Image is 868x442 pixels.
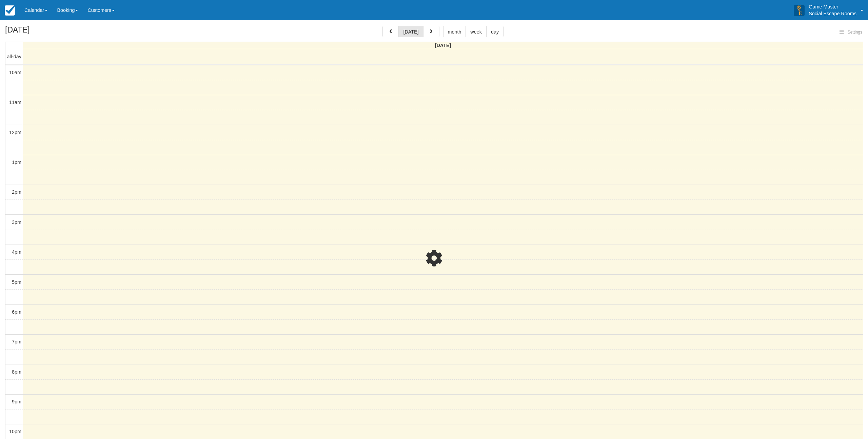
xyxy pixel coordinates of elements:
span: Settings [848,30,862,35]
span: 1pm [12,160,21,165]
button: day [486,26,504,37]
span: 10am [9,70,21,75]
span: 11am [9,100,21,105]
span: 7pm [12,339,21,344]
span: 2pm [12,189,21,195]
img: checkfront-main-nav-mini-logo.png [5,5,15,16]
span: 8pm [12,369,21,375]
button: week [466,26,487,37]
span: 6pm [12,309,21,315]
span: 10pm [9,429,21,434]
span: 4pm [12,249,21,255]
p: Social Escape Rooms [809,10,856,17]
button: month [443,26,466,37]
span: 3pm [12,219,21,225]
span: 9pm [12,399,21,404]
h2: [DATE] [5,26,91,38]
img: A3 [794,5,805,16]
span: all-day [7,54,21,59]
p: Game Master [809,3,856,10]
span: [DATE] [435,43,451,48]
button: [DATE] [398,26,423,37]
span: 12pm [9,130,21,135]
span: 5pm [12,279,21,285]
button: Settings [835,27,866,37]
